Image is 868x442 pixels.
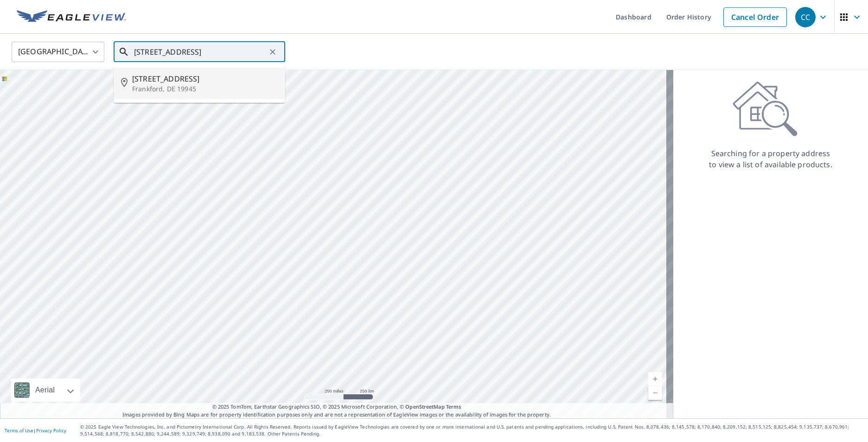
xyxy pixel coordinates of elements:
div: [GEOGRAPHIC_DATA] [12,39,104,65]
a: OpenStreetMap [405,403,444,410]
div: CC [795,7,816,27]
input: Search by address or latitude-longitude [134,39,266,65]
span: © 2025 TomTom, Earthstar Geographics SIO, © 2025 Microsoft Corporation, © [212,403,461,411]
a: Privacy Policy [36,427,66,434]
div: Aerial [32,379,57,402]
a: Current Level 5, Zoom In [648,372,662,386]
a: Current Level 5, Zoom Out [648,386,662,400]
p: Frankford, DE 19945 [132,84,278,94]
a: Terms [446,403,461,410]
a: Terms of Use [5,427,33,434]
span: [STREET_ADDRESS] [132,73,278,84]
img: EV Logo [17,10,126,24]
p: | [5,428,66,433]
div: Aerial [11,379,80,402]
p: Searching for a property address to view a list of available products. [708,148,833,170]
p: © 2025 Eagle View Technologies, Inc. and Pictometry International Corp. All Rights Reserved. Repo... [80,423,863,437]
a: Cancel Order [723,7,787,27]
button: Clear [266,45,279,58]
